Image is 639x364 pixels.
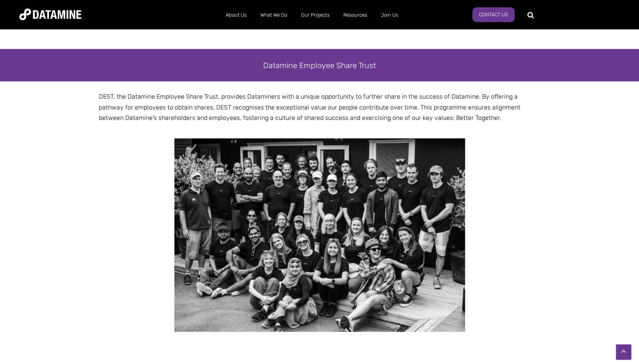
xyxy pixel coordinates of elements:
[294,5,336,25] a: Our Projects
[19,9,81,20] img: Datamine
[263,61,376,70] span: Datamine Employee Share Trust
[99,93,520,121] span: DEST, the Datamine Employee Share Trust, provides Dataminers with a unique opportunity to further...
[219,5,253,25] a: About Us
[174,138,465,332] img: BenjiPhoto Datamine BigGroupShot-1-2
[253,5,294,25] a: What We Do
[472,7,515,22] a: Contact Us
[336,5,374,25] a: Resources
[374,5,405,25] a: Join Us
